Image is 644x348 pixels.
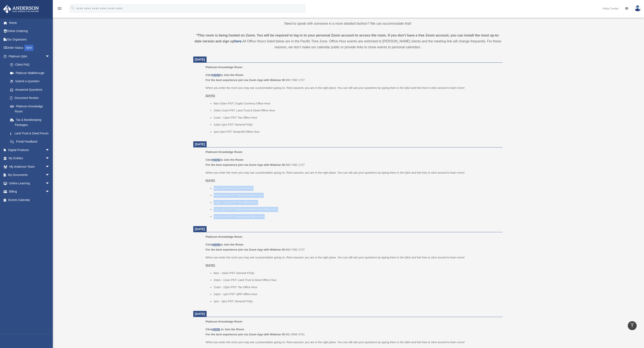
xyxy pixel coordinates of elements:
a: Home [3,19,56,27]
a: My Entitiesarrow_drop_down [3,154,56,163]
p: When you enter the room you may see a presentation going on. Rest assured, you are in the right p... [206,85,500,90]
p: When you enter the room you may see a presentation going on. Rest assured, you are in the right p... [206,255,500,260]
b: Click to Join the Room [206,73,243,77]
p: When you enter the room you may see a presentation going on. Rest assured, you are in the right p... [206,170,500,175]
span: [DATE] [195,227,205,231]
li: 9am-10am PST: Crypto Currency Office Hour [214,101,500,106]
strong: *This room is being hosted on Zoom. You will be required to log in to your personal Zoom account ... [195,34,500,43]
span: arrow_drop_down [45,171,54,179]
a: Online Learningarrow_drop_down [3,179,56,187]
span: arrow_drop_down [45,179,54,188]
u: [DATE] [206,264,215,267]
b: Click [206,328,221,331]
li: 1pm-2pm PST: Nonprofit Office Hour [214,129,500,134]
a: Portal Feedback [6,138,56,146]
a: Platinum Knowledge Room [6,102,54,116]
p: 993 7492 1727 [206,242,500,252]
a: here [234,39,241,43]
span: arrow_drop_down [45,154,54,163]
span: Platinum Knowledge Room [206,235,242,238]
i: search [71,6,75,10]
li: 11am - 12pm PST: Tax Office Hour [214,285,500,290]
u: [DATE] [206,179,215,182]
li: 12pm-1pm PST: Platinum Walkthrough Office Hour [214,207,500,212]
a: Tax Organizers [3,35,56,44]
a: Answered Questions [6,85,56,94]
li: 9am-10am PST: General FAQs [214,186,500,191]
i: vertical_align_top [630,323,635,328]
p: Need to speak with someone in a more detailed fashion? We can accommodate that! [193,21,503,27]
span: arrow_drop_down [45,187,54,196]
div: NEW [24,45,34,51]
p: 993 7492 1727 [206,157,500,167]
a: Submit a Question [6,77,56,86]
a: My Documentsarrow_drop_down [3,171,56,179]
b: For the best experience join via Zoom App with Webinar ID: [206,333,286,336]
img: Anderson Advisors Platinum Portal [2,5,40,13]
a: Digital Productsarrow_drop_down [3,146,56,154]
li: 11am - 12pm PST: Tax Office Hour [214,200,500,205]
a: Land Trust & Deed Forum [6,129,56,138]
a: Events Calendar [3,196,56,204]
a: HERE [212,328,220,331]
b: For the best experience join via Zoom App with Webinar ID: [206,163,286,166]
a: HERE [212,158,220,161]
p: 993 7492 1727 [206,73,500,82]
div: All Office Hours listed below are in the Pacific Time Zone. Office Hour events are restricted to ... [193,32,503,50]
span: arrow_drop_down [45,146,54,154]
li: 12pm-1pm PST: General FAQs [214,122,500,127]
b: For the best experience join via Zoom App with Webinar ID: [206,78,286,82]
li: 10am-11am PST: Land Trust & Deed Office Hour [214,108,500,113]
b: For the best experience join via Zoom App with Webinar ID: [206,248,286,251]
a: Platinum Walkthrough [6,69,56,77]
span: [DATE] [195,312,205,316]
p: 981 9595 3741 [206,327,500,337]
a: Document Review [6,94,56,102]
a: My Anderson Teamarrow_drop_down [3,162,56,171]
p: When you enter the room you may see a presentation going on. Rest assured, you are in the right p... [206,340,500,345]
span: arrow_drop_down [45,162,54,171]
span: [DATE] [195,58,205,61]
span: Platinum Knowledge Room [206,66,242,69]
i: menu [57,6,62,11]
b: Click to Join the Room [206,243,243,246]
a: vertical_align_top [628,321,637,330]
u: [DATE] [206,94,215,97]
a: Billingarrow_drop_down [3,187,56,196]
span: Platinum Knowledge Room [206,320,242,323]
span: arrow_drop_down [45,52,54,61]
li: 10am-11am PST: Nonprofit Office Hour [214,193,500,198]
img: User Pic [634,5,641,11]
strong: . [241,39,242,43]
a: Platinum Q&Aarrow_drop_down [3,52,56,61]
a: Order StatusNEW [3,44,56,52]
li: 9am - 10am PST: General FAQs [214,271,500,276]
a: Client FAQ [6,61,56,69]
b: to Join the Room [221,328,244,331]
span: [DATE] [195,143,205,146]
a: menu [57,7,62,11]
a: HERE [212,243,220,246]
li: 11am - 12pm PST: Tax Office Hour [214,115,500,120]
a: HERE [212,73,220,77]
span: Platinum Knowledge Room [206,150,242,154]
a: Tax & Bookkeeping Packages [6,116,56,129]
b: Click to Join the Room [206,158,243,161]
li: 10am - 11am PST: Land Trust & Deed Office Hour [214,278,500,283]
li: 1pm-2pm PST: Bookkeeping Office Hour [214,214,500,219]
li: 1pm - 2pm PST: General FAQs [214,299,500,304]
a: Online Ordering [3,27,56,35]
li: 12pm - 1pm PST: QRP Office Hour [214,292,500,297]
